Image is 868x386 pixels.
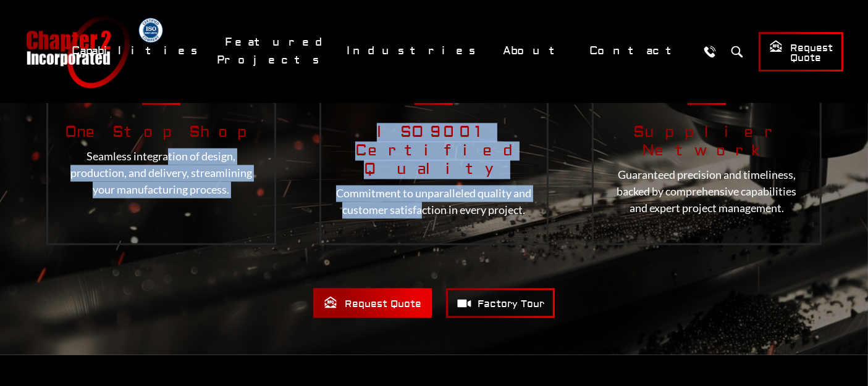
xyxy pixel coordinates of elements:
[698,40,721,63] a: Call Us
[335,124,533,179] h3: ISO 9001 Certified Quality
[457,296,544,311] span: Factory Tour
[581,38,692,64] a: Contact
[759,32,843,72] a: Request Quote
[339,38,489,64] a: Industries
[324,296,421,311] span: Request Quote
[608,124,806,161] h3: Supplier Network
[46,41,276,245] div: Seamless integration of design, production, and delivery, streamlining your manufacturing process.
[62,124,260,142] h3: One Stop Shop
[25,15,130,88] a: Chapter 2 Incorporated
[769,39,833,65] span: Request Quote
[592,41,822,245] div: Guaranteed precision and timeliness, backed by comprehensive capabilities and expert project mana...
[313,289,432,318] a: Request Quote
[446,289,555,318] a: Factory Tour
[64,38,211,64] a: Capabilities
[319,41,549,245] div: Commitment to unparalleled quality and customer satisfaction in every project.
[495,38,575,64] a: About
[217,29,332,73] a: Featured Projects
[725,40,748,63] button: Search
